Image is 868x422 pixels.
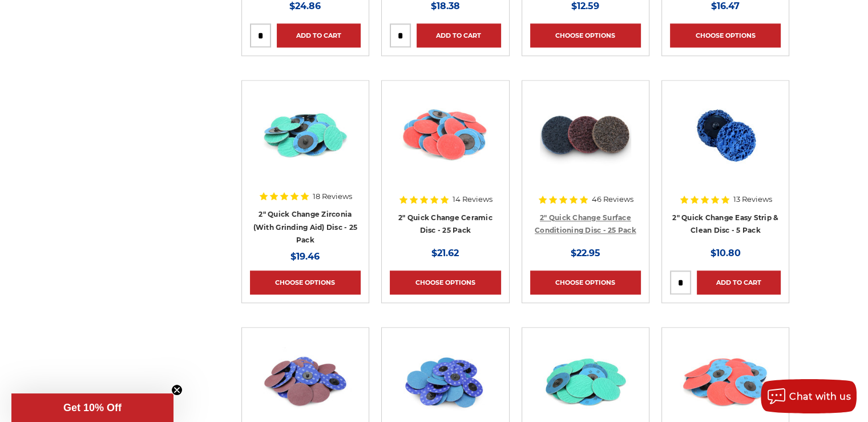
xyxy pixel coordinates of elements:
[535,213,636,235] a: 2" Quick Change Surface Conditioning Disc - 25 Pack
[313,193,352,200] span: 18 Reviews
[530,270,641,294] a: Choose Options
[398,213,492,235] a: 2" Quick Change Ceramic Disc - 25 Pack
[670,23,781,47] a: Choose Options
[260,89,351,180] img: 2 inch zirconia plus grinding aid quick change disc
[289,1,321,11] span: $24.86
[417,23,500,47] a: Add to Cart
[250,270,361,294] a: Choose Options
[789,391,851,402] span: Chat with us
[390,89,500,200] a: 2 inch quick change sanding disc Ceramic
[250,89,361,200] a: 2 inch zirconia plus grinding aid quick change disc
[11,393,173,422] div: Get 10% OffClose teaser
[697,270,781,294] a: Add to Cart
[540,89,631,180] img: Black Hawk Abrasives 2 inch quick change disc for surface preparation on metals
[571,1,599,11] span: $12.59
[399,89,491,180] img: 2 inch quick change sanding disc Ceramic
[277,23,361,47] a: Add to Cart
[761,379,857,413] button: Chat with us
[290,251,320,262] span: $19.46
[530,23,641,47] a: Choose Options
[530,89,641,200] a: Black Hawk Abrasives 2 inch quick change disc for surface preparation on metals
[253,210,357,244] a: 2" Quick Change Zirconia (With Grinding Aid) Disc - 25 Pack
[171,384,183,396] button: Close teaser
[571,248,600,258] span: $22.95
[390,270,500,294] a: Choose Options
[711,1,740,11] span: $16.47
[453,196,492,203] span: 14 Reviews
[733,196,772,203] span: 13 Reviews
[670,89,781,200] a: 2 inch strip and clean blue quick change discs
[592,196,633,203] span: 46 Reviews
[679,89,772,180] img: 2 inch strip and clean blue quick change discs
[710,248,741,258] span: $10.80
[431,1,460,11] span: $18.38
[431,248,459,258] span: $21.62
[63,402,122,413] span: Get 10% Off
[672,213,778,235] a: 2" Quick Change Easy Strip & Clean Disc - 5 Pack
